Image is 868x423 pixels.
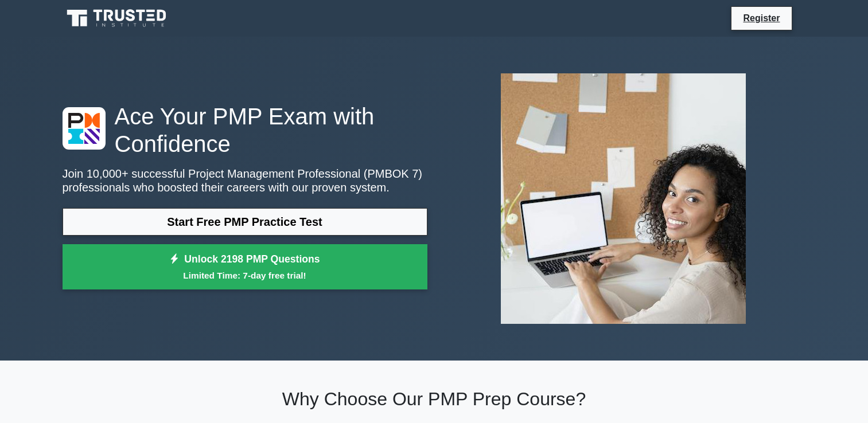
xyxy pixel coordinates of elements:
[63,388,806,410] h2: Why Choose Our PMP Prep Course?
[77,269,413,282] small: Limited Time: 7-day free trial!
[63,244,427,290] a: Unlock 2198 PMP QuestionsLimited Time: 7-day free trial!
[63,103,427,158] h1: Ace Your PMP Exam with Confidence
[63,167,427,194] p: Join 10,000+ successful Project Management Professional (PMBOK 7) professionals who boosted their...
[63,208,427,236] a: Start Free PMP Practice Test
[736,11,787,25] a: Register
